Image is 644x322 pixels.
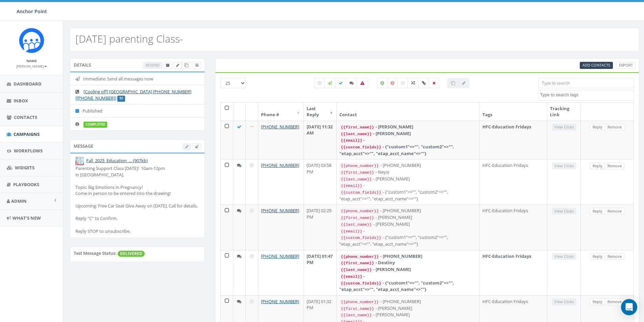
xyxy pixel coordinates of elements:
a: [PHONE_NUMBER] [261,207,299,214]
div: - {"custom1"=>"", "custom2"=>"", "etap_acct"=>"", "etap_acct_name"=>""} [339,189,477,202]
div: - [339,137,477,144]
a: Add Contacts [580,62,613,69]
code: {{last_name}} [339,131,373,137]
td: HFC-Education Fridays [480,121,547,159]
span: Campaigns [14,131,40,137]
span: Archive Campaign [166,63,170,68]
code: {{custom_fields}} [339,235,382,241]
label: Sending [324,78,336,88]
th: Phone #: activate to sort column ascending [258,103,304,121]
code: {{last_name}} [339,176,373,182]
div: - [PERSON_NAME] [339,214,477,221]
th: Tags [480,103,547,121]
div: - [PERSON_NAME] [339,221,477,228]
div: - {"custom1"=>"", "custom2"=>"", "etap_acct"=>"", "etap_acct_name"=>""} [339,234,477,247]
span: Add Contacts [582,63,610,68]
label: Replied [346,78,357,88]
a: [PHONE_NUMBER] [261,124,299,130]
label: Negative [387,78,398,88]
i: Published [75,109,82,113]
a: Remove [605,298,624,305]
div: Open Intercom Messenger [621,299,637,315]
code: {{custom_fields}} [339,144,382,150]
label: Mixed [407,78,419,88]
label: TF [117,96,125,102]
span: Admin [11,198,27,204]
div: - [PERSON_NAME] [339,266,477,273]
th: Tracking Link [547,103,581,121]
code: {{last_name}} [339,222,373,228]
div: - [PERSON_NAME] [339,176,477,182]
span: Widgets [15,165,34,171]
label: Positive [377,78,388,88]
div: - [PERSON_NAME] [339,130,477,137]
a: Reply [590,163,605,170]
h2: [DATE] parenting Class- [75,33,183,44]
span: Inbox [14,98,28,104]
label: Test Message Status: [74,250,117,256]
span: Edit Campaign Title [176,63,179,68]
td: [DATE] 02:29 PM [304,204,337,250]
code: {{phone_number}} [339,299,380,305]
label: Delivered [335,78,347,88]
li: Immediate: Send all messages now [70,72,205,85]
a: Reply [590,298,605,305]
div: - [PERSON_NAME] [339,305,477,312]
span: Anchor Point [17,8,47,15]
a: [PHONE_NUMBER] [261,298,299,304]
a: [PERSON_NAME] [16,63,47,69]
img: Rally_platform_Icon_1.png [19,28,44,53]
span: Contacts [14,114,37,120]
label: Pending [314,78,325,88]
td: HFC-Education Fridays [480,250,547,295]
div: - [PERSON_NAME] [339,312,477,318]
div: Message [70,139,205,153]
div: - {"custom1"=>"", "custom2"=>"", "etap_acct"=>"", "etap_acct_name"=>""} [339,144,477,156]
span: View Campaign Delivery Statistics [195,63,198,68]
span: Send Test Message [195,144,198,149]
span: DELIVERED [118,251,145,257]
code: {{last_name}} [339,312,373,318]
code: {{first_name}} [339,124,375,130]
code: {{email}} [339,183,363,189]
td: [DATE] 01:47 PM [304,250,337,295]
span: CSV files only [582,63,610,68]
a: Remove [605,253,624,260]
div: - {"custom1"=>"", "custom2"=>"", "etap_acct"=>"", "etap_acct_name"=>""} [339,280,477,293]
code: {{phone_number}} [339,254,380,260]
code: {{custom_fields}} [339,280,382,287]
input: Type to search [538,78,634,88]
a: Reply [590,208,605,215]
label: Bounced [357,78,368,88]
a: [PHONE_NUMBER] [261,162,299,168]
div: - [PHONE_NUMBER] [339,298,477,305]
div: - [339,182,477,189]
div: - [339,273,477,280]
code: {{first_name}} [339,260,375,266]
code: {{phone_number}} [339,163,380,169]
th: Last Reply: activate to sort column ascending [304,103,337,121]
a: [Cooling off] [GEOGRAPHIC_DATA] [PHONE_NUMBER] [[PHONE_NUMBER]] [75,89,191,101]
a: Remove [605,124,624,131]
div: - [PERSON_NAME] [339,124,477,130]
a: Remove [605,208,624,215]
a: Reply [590,124,605,131]
span: Clone Campaign [185,63,188,68]
td: [DATE] 11:32 AM [304,121,337,159]
a: Fall_2025_Education_... (907kb) [86,157,148,164]
code: {{email}} [339,274,363,280]
td: HFC-Education Fridays [480,159,547,204]
a: [PHONE_NUMBER] [261,253,299,259]
code: {{first_name}} [339,215,375,221]
span: Dashboard [14,81,42,87]
code: {{email}} [339,138,363,144]
span: Workflows [14,148,43,154]
small: [PERSON_NAME] [16,64,47,69]
code: {{first_name}} [339,306,375,312]
li: Published [70,104,205,118]
div: - Neysi [339,169,477,176]
span: Playbooks [13,181,39,188]
div: - [339,228,477,234]
small: Name [26,58,37,63]
td: HFC-Education Fridays [480,204,547,250]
